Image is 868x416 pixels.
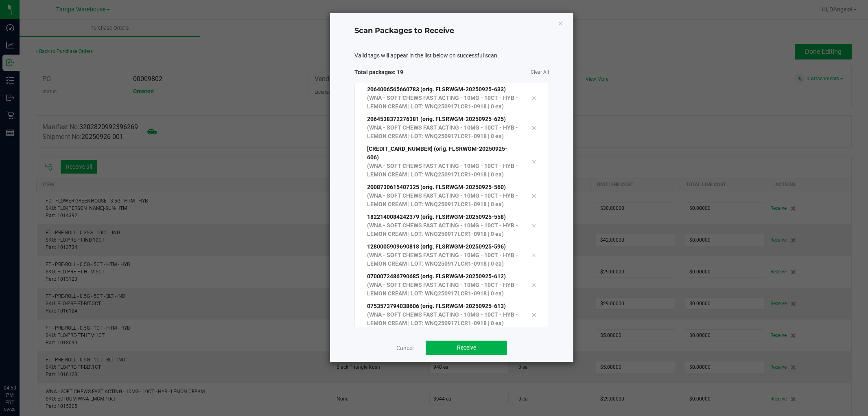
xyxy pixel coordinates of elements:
p: (WNA - SOFT CHEWS FAST ACTING - 10MG - 10CT - HYB - LEMON CREAM | LOT: WNQ250917LCR1-0918 | 0 ea) [367,191,519,209]
span: Valid tags will appear in the list below on successful scan. [354,51,499,60]
p: (WNA - SOFT CHEWS FAST ACTING - 10MG - 10CT - HYB - LEMON CREAM | LOT: WNQ250917LCR1-0918 | 0 ea) [367,221,519,238]
button: Receive [426,341,507,355]
span: 1822140084242379 (orig. FLSRWGM-20250925-558) [367,214,506,220]
p: (WNA - SOFT CHEWS FAST ACTING - 10MG - 10CT - HYB - LEMON CREAM | LOT: WNQ250917LCR1-0918 | 0 ea) [367,310,519,328]
span: 2064006565660783 (orig. FLSRWGM-20250925-633) [367,86,506,92]
span: Receive [457,344,476,351]
span: 2008730615407325 (orig. FLSRWGM-20250925-560) [367,184,506,190]
iframe: Resource center unread badge [24,350,34,359]
p: (WNA - SOFT CHEWS FAST ACTING - 10MG - 10CT - HYB - LEMON CREAM | LOT: WNQ250917LCR1-0918 | 0 ea) [367,162,519,179]
p: (WNA - SOFT CHEWS FAST ACTING - 10MG - 10CT - HYB - LEMON CREAM | LOT: WNQ250917LCR1-0918 | 0 ea) [367,94,519,111]
div: Remove tag [525,123,542,132]
a: Cancel [396,344,413,352]
p: (WNA - SOFT CHEWS FAST ACTING - 10MG - 10CT - HYB - LEMON CREAM | LOT: WNQ250917LCR1-0918 | 0 ea) [367,251,519,268]
span: Total packages: 19 [354,68,452,77]
div: Remove tag [525,280,542,290]
span: 2064538372276381 (orig. FLSRWGM-20250925-625) [367,116,506,122]
div: Remove tag [525,310,542,319]
p: (WNA - SOFT CHEWS FAST ACTING - 10MG - 10CT - HYB - LEMON CREAM | LOT: WNQ250917LCR1-0918 | 0 ea) [367,281,519,298]
span: 0700072486790685 (orig. FLSRWGM-20250925-612) [367,273,506,280]
p: (WNA - SOFT CHEWS FAST ACTING - 10MG - 10CT - HYB - LEMON CREAM | LOT: WNQ250917LCR1-0918 | 0 ea) [367,123,519,141]
span: 1280005909690818 (orig. FLSRWGM-20250925-596) [367,243,506,250]
iframe: Resource center [8,351,33,375]
div: Remove tag [525,191,542,200]
button: Close [558,18,563,28]
div: Remove tag [525,93,542,103]
a: Clear All [531,69,549,76]
div: Remove tag [525,157,542,167]
h4: Scan Packages to Receive [354,26,549,36]
span: 0753573794038606 (orig. FLSRWGM-20250925-613) [367,303,506,309]
span: [CREDIT_CARD_NUMBER] (orig. FLSRWGM-20250925-606) [367,145,507,161]
div: Remove tag [525,250,542,260]
div: Remove tag [525,220,542,230]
